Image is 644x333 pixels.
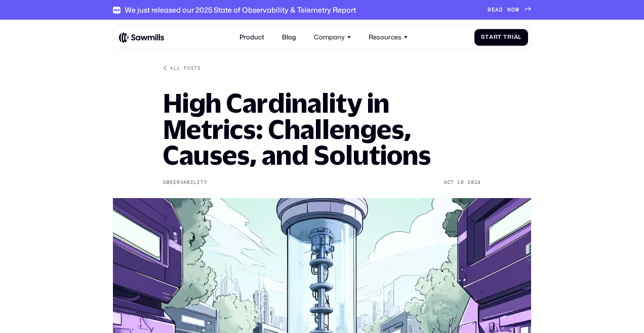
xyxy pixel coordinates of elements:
span: T [503,34,507,40]
span: N [507,7,511,13]
span: i [512,34,514,40]
span: r [494,34,498,40]
span: S [481,34,485,40]
div: 16 [457,180,464,185]
div: Resources [369,33,401,41]
span: D [499,7,503,13]
span: t [485,34,489,40]
a: Blog [277,29,301,46]
a: All posts [163,65,201,72]
div: Observability [163,180,207,185]
div: 2024 [467,180,481,185]
span: t [498,34,502,40]
div: All posts [170,65,200,72]
span: O [511,7,515,13]
span: E [492,7,496,13]
span: A [495,7,499,13]
div: We just released our 2025 State of Observability & Telemetry Report [125,6,356,14]
span: r [507,34,512,40]
div: Company [314,33,345,41]
span: a [489,34,494,40]
a: Product [234,29,269,46]
a: StartTrial [474,29,528,45]
div: Oct [444,180,454,185]
span: l [518,34,521,40]
span: W [515,7,519,13]
a: READNOW [488,7,532,13]
span: a [514,34,518,40]
span: R [488,7,492,13]
h1: High Cardinality in Metrics: Challenges, Causes, and Solutions [163,90,481,168]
